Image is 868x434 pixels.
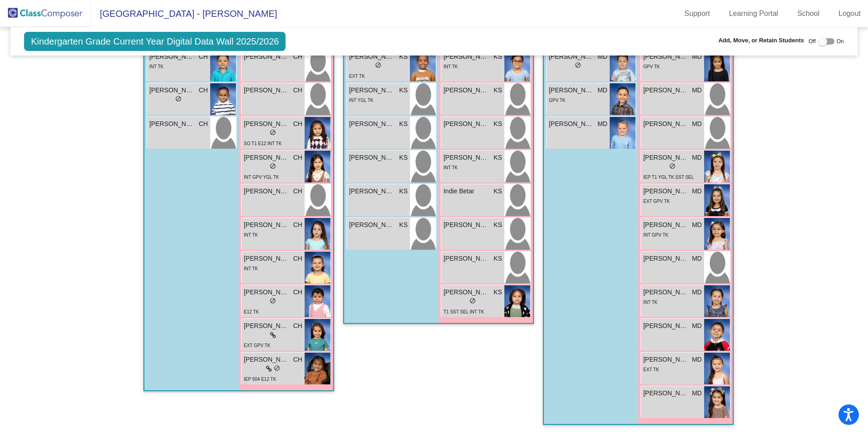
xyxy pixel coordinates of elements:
[244,86,289,95] span: [PERSON_NAME]
[244,377,276,382] span: IEP 504 E12 TK
[643,288,689,297] span: [PERSON_NAME]
[244,141,281,146] span: SO T1 E12 INT TK
[244,321,289,331] span: [PERSON_NAME]
[244,153,289,162] span: [PERSON_NAME]
[493,86,502,95] span: KS
[444,64,458,69] span: INT TK
[549,52,594,61] span: [PERSON_NAME]
[643,187,689,196] span: [PERSON_NAME]
[493,288,502,297] span: KS
[444,119,489,129] span: [PERSON_NAME]
[692,355,702,364] span: MD
[149,64,163,69] span: INT TK
[349,98,374,103] span: INT YGL TK
[444,165,458,170] span: INT TK
[349,153,395,162] span: [PERSON_NAME]
[692,86,702,95] span: MD
[293,153,302,162] span: CH
[293,288,302,297] span: CH
[244,175,279,180] span: INT GPV YGL TK
[643,52,689,61] span: [PERSON_NAME]
[349,52,395,61] span: [PERSON_NAME]
[444,52,489,61] span: [PERSON_NAME]
[274,365,280,371] span: do_not_disturb_alt
[597,86,607,95] span: MD
[293,86,302,95] span: CH
[597,119,607,129] span: MD
[293,355,302,364] span: CH
[293,321,302,331] span: CH
[444,309,484,314] span: T1 SST SEL INT TK
[293,187,302,196] span: CH
[244,309,259,314] span: E12 TK
[493,254,502,263] span: KS
[643,300,657,305] span: INT TK
[149,86,195,95] span: [PERSON_NAME]
[399,86,408,95] span: KS
[493,153,502,162] span: KS
[549,119,594,129] span: [PERSON_NAME]
[643,232,668,237] span: INT GPV TK
[722,6,786,21] a: Learning Portal
[444,86,489,95] span: [PERSON_NAME]
[692,389,702,398] span: MD
[575,62,581,68] span: do_not_disturb_alt
[692,321,702,331] span: MD
[149,119,195,129] span: [PERSON_NAME]
[677,6,717,21] a: Support
[493,52,502,61] span: KS
[349,220,395,230] span: [PERSON_NAME]
[643,321,689,331] span: [PERSON_NAME]
[444,254,489,263] span: [PERSON_NAME]
[692,153,702,162] span: MD
[444,187,489,196] span: Indie Betar
[244,52,289,61] span: [PERSON_NAME]
[270,163,276,169] span: do_not_disturb_alt
[244,266,258,271] span: INT TK
[643,389,689,398] span: [PERSON_NAME]
[244,232,258,237] span: INT TK
[549,98,566,103] span: GPV TK
[24,32,286,51] span: Kindergarten Grade Current Year Digital Data Wall 2025/2026
[349,187,395,196] span: [PERSON_NAME]
[444,288,489,297] span: [PERSON_NAME]
[349,74,365,79] span: EXT TK
[831,6,868,21] a: Logout
[293,220,302,230] span: CH
[493,119,502,129] span: KS
[493,220,502,230] span: KS
[244,355,289,364] span: [PERSON_NAME]
[399,153,408,162] span: KS
[643,86,689,95] span: [PERSON_NAME]
[669,163,676,169] span: do_not_disturb_alt
[643,153,689,162] span: [PERSON_NAME]
[244,220,289,230] span: [PERSON_NAME]
[244,288,289,297] span: [PERSON_NAME]
[349,119,395,129] span: [PERSON_NAME]
[643,119,689,129] span: [PERSON_NAME]
[643,254,689,263] span: [PERSON_NAME]
[175,96,182,102] span: do_not_disturb_alt
[692,288,702,297] span: MD
[643,367,659,372] span: EXT TK
[349,86,395,95] span: [PERSON_NAME]
[244,119,289,129] span: [PERSON_NAME] [PERSON_NAME]
[293,119,302,129] span: CH
[790,6,827,21] a: School
[399,52,408,61] span: KS
[469,298,476,304] span: do_not_disturb_alt
[399,119,408,129] span: KS
[244,187,289,196] span: [PERSON_NAME]
[493,187,502,196] span: KS
[692,52,702,61] span: MD
[643,175,694,189] span: IEP T1 YGL TK SST SEL EXT
[643,64,660,69] span: GPV TK
[199,52,208,61] span: CH
[837,37,844,45] span: On
[643,199,670,204] span: EXT GPV TK
[270,298,276,304] span: do_not_disturb_alt
[444,153,489,162] span: [PERSON_NAME]
[809,37,816,45] span: Off
[643,355,689,364] span: [PERSON_NAME]
[549,86,594,95] span: [PERSON_NAME]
